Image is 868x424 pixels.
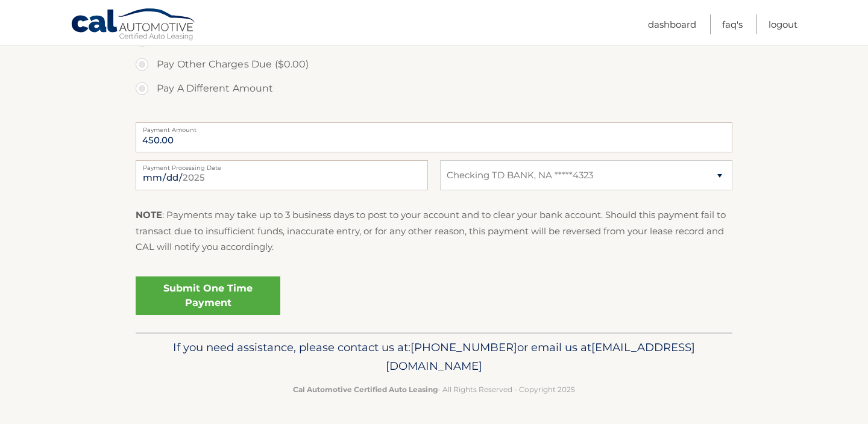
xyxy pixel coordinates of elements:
[293,385,438,394] strong: Cal Automotive Certified Auto Leasing
[143,383,725,396] p: - All Rights Reserved - Copyright 2025
[143,338,725,376] p: If you need assistance, please contact us at: or email us at
[648,14,696,34] a: Dashboard
[136,122,732,152] input: Payment Amount
[71,8,197,43] a: Cal Automotive
[136,160,428,190] input: Payment Date
[136,122,732,132] label: Payment Amount
[722,14,743,34] a: FAQ's
[769,14,797,34] a: Logout
[136,209,162,220] strong: NOTE
[136,52,732,76] label: Pay Other Charges Due ($0.00)
[136,160,428,170] label: Payment Processing Date
[136,276,280,315] a: Submit One Time Payment
[410,340,517,354] span: [PHONE_NUMBER]
[136,207,732,255] p: : Payments may take up to 3 business days to post to your account and to clear your bank account....
[136,76,732,101] label: Pay A Different Amount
